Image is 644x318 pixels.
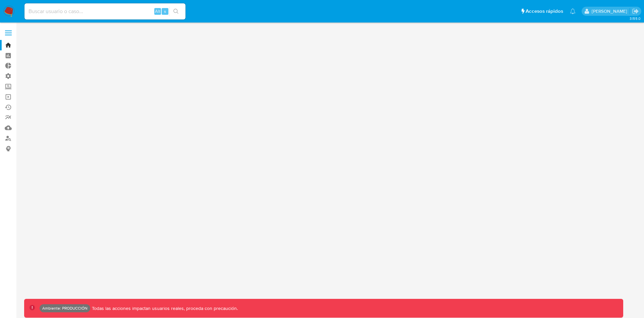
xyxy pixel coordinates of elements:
[90,305,238,312] p: Todas las acciones impactan usuarios reales, proceda con precaución.
[24,7,185,16] input: Buscar usuario o caso...
[169,7,183,16] button: search-icon
[632,8,639,15] a: Salir
[155,8,160,14] span: Alt
[592,8,630,14] p: ext_marialfo@mercadolibre.com
[526,8,563,15] span: Accesos rápidos
[42,307,88,310] p: Ambiente: PRODUCCIÓN
[164,8,166,14] span: s
[570,8,576,14] a: Notificaciones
